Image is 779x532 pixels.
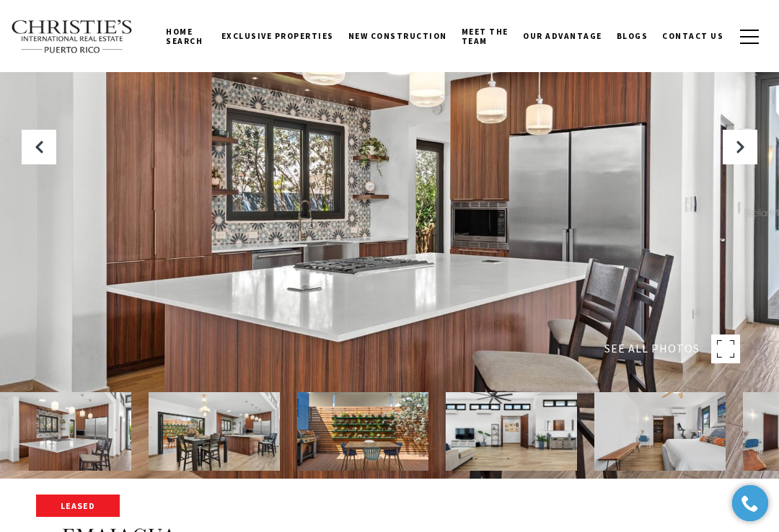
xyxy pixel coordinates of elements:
[617,31,648,41] span: Blogs
[149,392,280,471] img: 27 EMAJAGUA
[604,340,700,358] span: SEE ALL PHOTOS
[159,14,214,59] a: Home Search
[214,18,341,54] a: Exclusive Properties
[594,392,726,471] img: 27 EMAJAGUA
[454,14,516,59] a: Meet the Team
[662,31,723,41] span: Contact Us
[655,18,731,54] a: Contact Us
[221,31,334,41] span: Exclusive Properties
[446,392,577,471] img: 27 EMAJAGUA
[348,31,447,41] span: New Construction
[516,18,609,54] a: Our Advantage
[609,18,656,54] a: Blogs
[11,19,133,54] img: Christie's International Real Estate text transparent background
[297,392,428,471] img: 27 EMAJAGUA
[523,31,602,41] span: Our Advantage
[723,130,757,164] button: Next Slide
[731,16,768,58] button: button
[341,18,454,54] a: New Construction
[22,130,56,164] button: Previous Slide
